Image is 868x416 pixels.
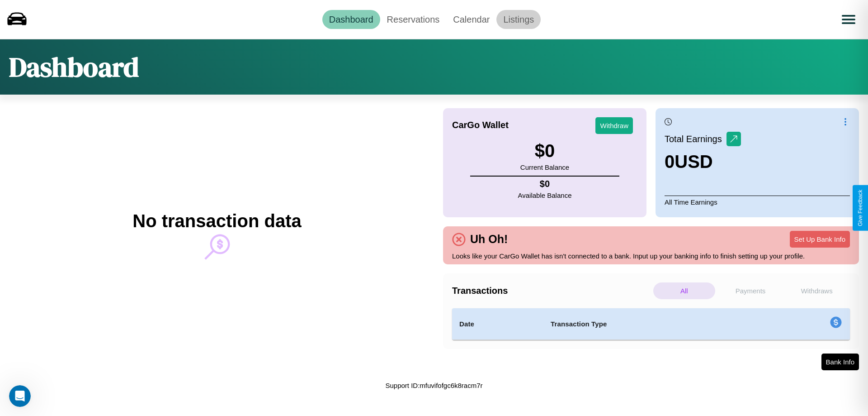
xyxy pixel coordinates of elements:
h4: CarGo Wallet [452,120,509,130]
p: Total Earnings [665,131,726,147]
h2: No transaction data [132,211,301,231]
a: Reservations [380,10,447,29]
h1: Dashboard [9,48,139,86]
p: Current Balance [520,161,569,173]
p: Looks like your CarGo Wallet has isn't connected to a bank. Input up your banking info to finish ... [452,250,850,262]
p: Available Balance [518,189,572,201]
button: Set Up Bank Info [790,231,850,248]
h4: $ 0 [518,179,572,189]
p: All Time Earnings [665,196,850,208]
h4: Date [459,319,536,330]
h3: 0 USD [665,152,741,172]
p: Support ID: mfuvifofgc6k8racm7r [385,379,482,392]
p: All [653,282,715,299]
table: simple table [452,308,850,340]
iframe: Intercom live chat [9,385,31,407]
button: Open menu [836,7,861,32]
a: Dashboard [322,10,380,29]
a: Listings [496,10,541,29]
h3: $ 0 [520,141,569,161]
h4: Transactions [452,286,651,296]
h4: Transaction Type [551,319,756,330]
button: Bank Info [821,354,859,370]
p: Payments [720,282,782,299]
a: Calendar [446,10,496,29]
p: Withdraws [786,282,848,299]
h4: Uh Oh! [466,233,512,246]
div: Give Feedback [857,190,863,226]
button: Withdraw [595,117,633,134]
